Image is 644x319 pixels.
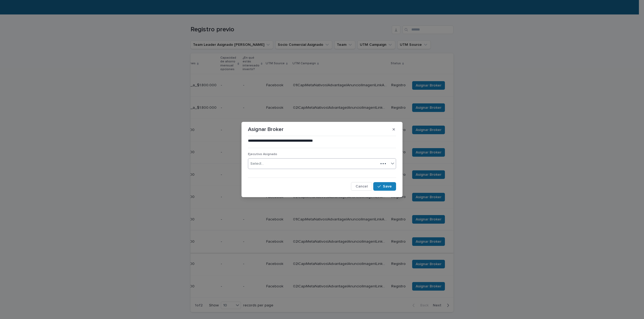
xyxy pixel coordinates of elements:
span: Ejecutivo Asignado [248,153,277,156]
div: Select... [250,161,264,167]
span: Save [383,185,392,188]
span: Cancel [356,185,368,188]
button: Cancel [351,182,372,191]
button: Save [373,182,396,191]
p: Asignar Broker [248,126,284,133]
